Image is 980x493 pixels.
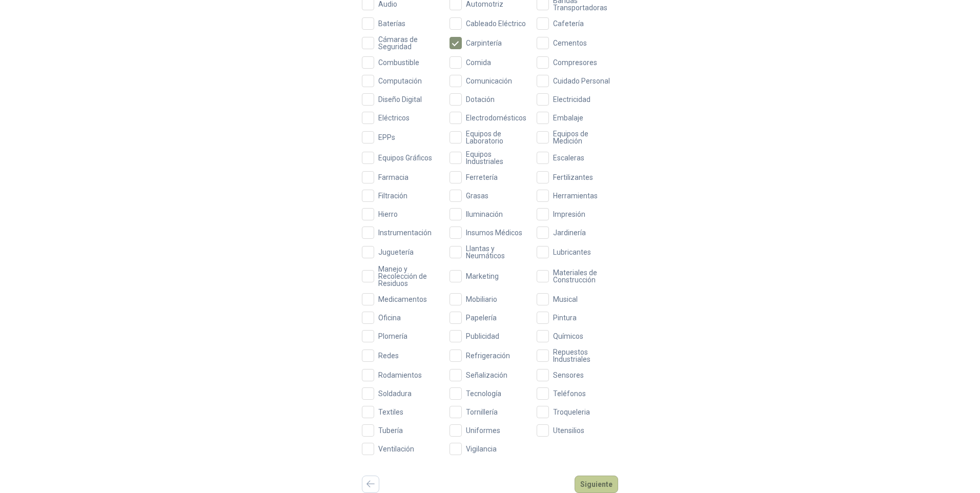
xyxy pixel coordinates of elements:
[462,96,499,103] span: Dotación
[462,245,531,259] span: Llantas y Neumáticos
[374,296,431,303] span: Medicamentos
[374,114,414,121] span: Eléctricos
[374,408,407,416] span: Textiles
[462,390,505,397] span: Tecnología
[549,390,590,397] span: Teléfonos
[374,154,436,161] span: Equipos Gráficos
[374,265,443,287] span: Manejo y Recolección de Residuos
[374,20,410,27] span: Baterías
[374,249,418,256] span: Juguetería
[374,211,402,218] span: Hierro
[462,192,493,199] span: Grasas
[462,273,503,280] span: Marketing
[374,314,405,321] span: Oficina
[549,174,597,181] span: Fertilizantes
[462,229,526,236] span: Insumos Médicos
[549,20,588,27] span: Cafetería
[462,151,531,165] span: Equipos Industriales
[374,445,418,453] span: Ventilación
[549,59,601,66] span: Compresores
[462,445,501,453] span: Vigilancia
[549,348,618,363] span: Repuestos Industriales
[462,352,514,359] span: Refrigeración
[549,333,587,340] span: Químicos
[549,427,588,434] span: Utensilios
[462,408,502,416] span: Tornillería
[374,372,426,379] span: Rodamientos
[462,314,501,321] span: Papelería
[549,39,591,47] span: Cementos
[549,77,614,85] span: Cuidado Personal
[462,130,531,145] span: Equipos de Laboratorio
[549,154,588,161] span: Escaleras
[549,211,589,218] span: Impresión
[462,1,507,8] span: Automotriz
[374,192,412,199] span: Filtración
[462,39,506,47] span: Carpintería
[462,114,530,121] span: Electrodomésticos
[374,96,426,103] span: Diseño Digital
[462,296,501,303] span: Mobiliario
[549,114,587,121] span: Embalaje
[549,296,582,303] span: Musical
[462,20,530,27] span: Cableado Eléctrico
[462,77,516,85] span: Comunicación
[549,130,618,145] span: Equipos de Medición
[374,427,407,434] span: Tubería
[374,333,412,340] span: Plomería
[462,211,507,218] span: Iluminación
[374,174,413,181] span: Farmacia
[374,134,399,141] span: EPPs
[462,427,504,434] span: Uniformes
[549,314,581,321] span: Pintura
[374,77,426,85] span: Computación
[549,372,588,379] span: Sensores
[549,229,590,236] span: Jardinería
[549,249,595,256] span: Lubricantes
[374,390,416,397] span: Soldadura
[549,192,602,199] span: Herramientas
[374,36,443,50] span: Cámaras de Seguridad
[549,269,618,283] span: Materiales de Construcción
[462,174,502,181] span: Ferretería
[549,96,595,103] span: Electricidad
[549,408,594,416] span: Troqueleria
[462,372,512,379] span: Señalización
[374,352,403,359] span: Redes
[374,1,401,8] span: Audio
[462,333,503,340] span: Publicidad
[462,59,495,66] span: Comida
[575,476,618,493] button: Siguiente
[374,229,436,236] span: Instrumentación
[374,59,423,66] span: Combustible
